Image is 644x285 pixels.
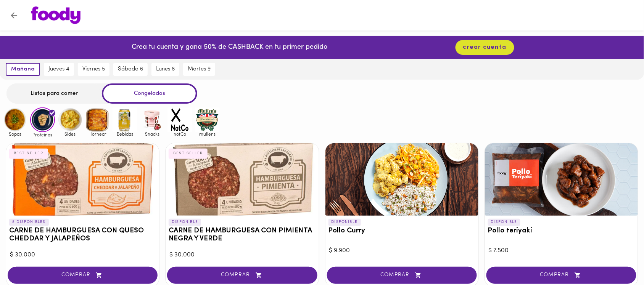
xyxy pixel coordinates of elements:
[167,131,192,136] span: notCo
[496,272,627,279] span: COMPRAR
[44,63,74,76] button: jueves 4
[327,267,477,284] button: COMPRAR
[10,251,155,259] div: $ 30.000
[48,66,69,73] span: jueves 4
[489,247,634,255] div: $ 7.500
[6,143,159,216] div: CARNE DE HAMBURGUESA CON QUESO CHEDDAR Y JALAPEÑOS
[6,63,40,76] button: mañana
[169,251,315,259] div: $ 30.000
[30,132,55,137] span: Proteinas
[188,66,211,73] span: martes 9
[328,219,361,226] p: DISPONIBLE
[5,6,23,25] button: Volver
[113,131,137,136] span: Bebidas
[132,43,327,53] p: Crea tu cuenta y gana 50% de CASHBACK en tu primer pedido
[167,107,192,132] img: notCo
[113,107,137,132] img: Bebidas
[113,63,148,76] button: sábado 6
[58,107,82,132] img: Sides
[78,63,109,76] button: viernes 5
[11,66,35,73] span: mañana
[3,107,27,132] img: Sopas
[183,63,215,76] button: martes 9
[82,66,105,73] span: viernes 5
[169,219,201,226] p: DISPONIBLE
[140,131,165,136] span: Snacks
[600,241,636,277] iframe: Messagebird Livechat Widget
[325,143,478,216] div: Pollo Curry
[102,83,197,104] div: Congelados
[329,247,475,255] div: $ 9.900
[169,149,208,159] div: BEST SELLER
[9,227,156,243] h3: CARNE DE HAMBURGUESA CON QUESO CHEDDAR Y JALAPEÑOS
[485,143,638,216] div: Pollo teriyaki
[85,131,110,136] span: Hornear
[195,131,220,136] span: mullens
[488,219,520,226] p: DISPONIBLE
[156,66,175,73] span: lunes 8
[31,6,80,24] img: logo.png
[151,63,179,76] button: lunes 8
[9,149,48,159] div: BEST SELLER
[486,267,636,284] button: COMPRAR
[328,227,475,235] h3: Pollo Curry
[167,267,317,284] button: COMPRAR
[118,66,143,73] span: sábado 6
[17,272,148,279] span: COMPRAR
[6,83,102,104] div: Listos para comer
[463,44,507,51] span: crear cuenta
[85,107,110,132] img: Hornear
[30,107,55,132] img: Proteinas
[169,227,316,243] h3: CARNE DE HAMBURGUESA CON PIMIENTA NEGRA Y VERDE
[195,107,220,132] img: mullens
[9,219,49,226] p: 8 DISPONIBLES
[456,40,514,55] button: crear cuenta
[140,107,165,132] img: Snacks
[177,272,308,279] span: COMPRAR
[58,131,82,136] span: Sides
[3,131,27,136] span: Sopas
[166,143,319,216] div: CARNE DE HAMBURGUESA CON PIMIENTA NEGRA Y VERDE
[336,272,467,279] span: COMPRAR
[488,227,635,235] h3: Pollo teriyaki
[8,267,158,284] button: COMPRAR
